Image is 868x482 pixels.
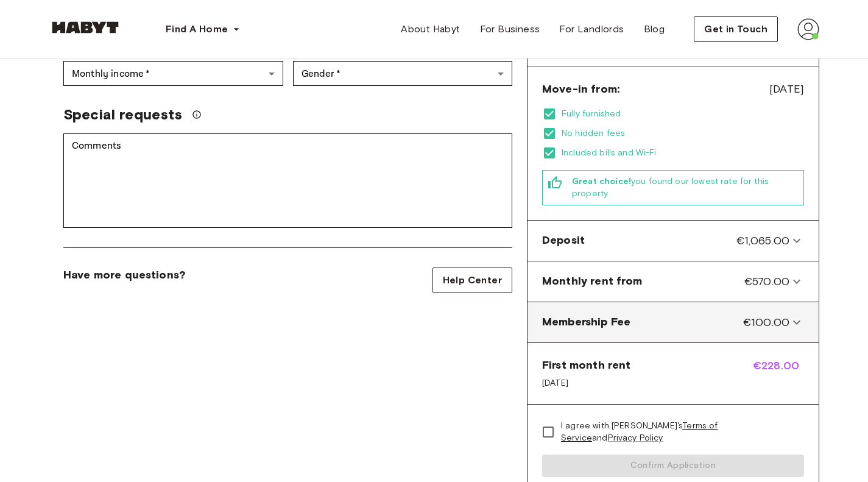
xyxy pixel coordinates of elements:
[156,17,250,41] button: Find A Home
[644,22,665,37] span: Blog
[572,175,799,200] span: you found our lowest rate for this property
[63,105,182,124] span: Special requests
[561,420,794,444] span: I agree with [PERSON_NAME]'s and
[562,127,804,140] span: No hidden fees
[401,22,460,37] span: About Habyt
[470,17,550,41] a: For Business
[542,377,630,389] span: [DATE]
[542,82,619,96] span: Move-in from:
[744,274,789,289] span: €570.00
[192,110,202,119] svg: We'll do our best to accommodate your request, but please note we can't guarantee it will be poss...
[542,314,630,330] span: Membership Fee
[736,233,789,249] span: €1,065.00
[542,233,585,249] span: Deposit
[753,358,804,389] span: €228.00
[743,314,789,330] span: €100.00
[572,176,631,186] b: Great choice!
[532,266,814,297] div: Monthly rent from€570.00
[549,17,633,41] a: For Landlords
[704,22,767,37] span: Get in Touch
[542,274,643,289] span: Monthly rent from
[432,268,512,293] a: Help Center
[63,133,512,228] div: Comments
[49,21,122,34] img: Habyt
[769,81,804,97] span: [DATE]
[480,22,540,37] span: For Business
[797,18,819,40] img: avatar
[532,225,814,256] div: Deposit€1,065.00
[542,358,630,372] span: First month rent
[443,273,502,288] span: Help Center
[559,22,624,37] span: For Landlords
[391,17,470,41] a: About Habyt
[166,22,228,37] span: Find A Home
[562,147,804,159] span: Included bills and Wi-Fi
[63,268,185,282] span: Have more questions?
[634,17,675,41] a: Blog
[532,307,814,338] div: Membership Fee€100.00
[562,108,804,120] span: Fully furnished
[694,16,778,42] button: Get in Touch
[608,433,663,443] a: Privacy Policy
